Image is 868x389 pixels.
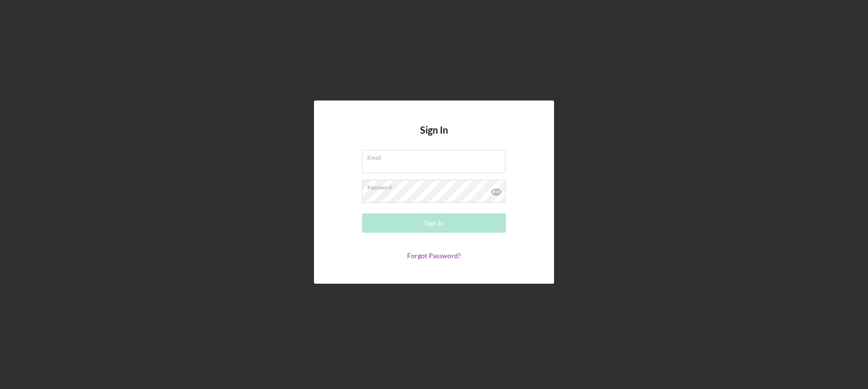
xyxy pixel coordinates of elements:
[424,213,444,233] div: Sign In
[420,125,448,150] h4: Sign In
[367,180,506,191] label: Password
[367,151,506,161] label: Email
[362,213,506,233] button: Sign In
[407,251,461,260] a: Forgot Password?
